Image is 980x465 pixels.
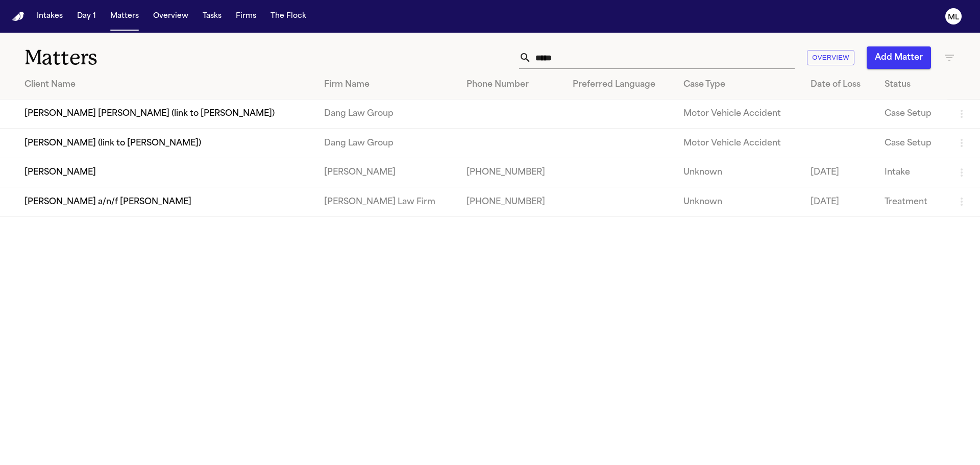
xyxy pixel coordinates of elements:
[802,187,876,216] td: [DATE]
[73,7,100,26] button: Day 1
[876,100,947,129] td: Case Setup
[802,158,876,187] td: [DATE]
[876,129,947,158] td: Case Setup
[675,129,802,158] td: Motor Vehicle Accident
[316,158,458,187] td: [PERSON_NAME]
[467,79,556,91] div: Phone Number
[106,7,143,26] button: Matters
[458,187,565,216] td: [PHONE_NUMBER]
[675,158,802,187] td: Unknown
[232,7,260,26] button: Firms
[885,79,939,91] div: Status
[675,187,802,216] td: Unknown
[316,100,458,129] td: Dang Law Group
[876,158,947,187] td: Intake
[33,7,67,26] button: Intakes
[324,79,450,91] div: Firm Name
[683,79,794,91] div: Case Type
[12,12,24,21] a: Home
[12,12,24,21] img: Finch Logo
[266,7,310,26] button: The Flock
[573,79,667,91] div: Preferred Language
[458,158,565,187] td: [PHONE_NUMBER]
[149,7,192,26] button: Overview
[316,129,458,158] td: Dang Law Group
[867,46,931,69] button: Add Matter
[24,45,296,70] h1: Matters
[675,100,802,129] td: Motor Vehicle Accident
[199,7,226,26] button: Tasks
[876,187,947,216] td: Treatment
[811,79,868,91] div: Date of Loss
[316,187,458,216] td: [PERSON_NAME] Law Firm
[807,50,854,66] button: Overview
[24,79,308,91] div: Client Name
